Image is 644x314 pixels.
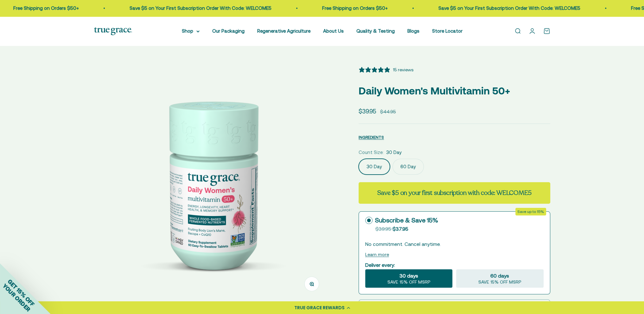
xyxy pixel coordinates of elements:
[88,4,230,12] p: Save $5 on Your First Subscription Order With Code: WELCOME5
[359,149,384,156] legend: Count Size:
[281,5,347,11] a: Free Shipping on Orders $50+
[386,149,402,156] span: 30 Day
[359,106,376,116] sale-price: $39.95
[356,28,395,34] a: Quality & Testing
[323,28,344,34] a: About Us
[182,27,200,35] summary: Shop
[407,28,419,34] a: Blogs
[1,282,32,313] span: YOUR ORDER
[294,304,345,311] div: TRUE GRACE REWARDS
[257,28,310,34] a: Regenerative Agriculture
[359,66,413,73] button: 5 stars, 15 ratings
[359,133,384,141] button: INGREDIENTS
[397,4,539,12] p: Save $5 on Your First Subscription Order With Code: WELCOME5
[377,189,531,197] strong: Save $5 on your first subscription with code: WELCOME5
[6,278,36,307] span: GET 15% OFF
[393,66,413,73] div: 15 reviews
[432,28,462,34] a: Store Locator
[359,83,550,99] p: Daily Women's Multivitamin 50+
[359,135,384,140] span: INGREDIENTS
[94,66,328,300] img: Daily Women's 50+ Multivitamin
[212,28,245,34] a: Our Packaging
[380,108,396,116] compare-at-price: $44.95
